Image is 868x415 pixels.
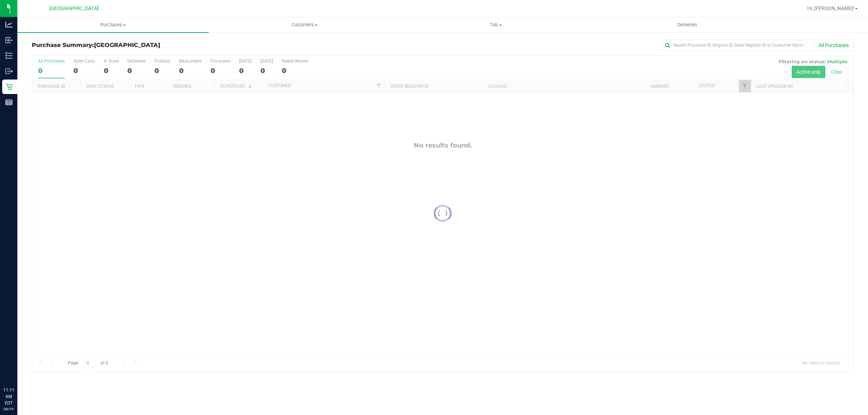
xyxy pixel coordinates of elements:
span: [GEOGRAPHIC_DATA] [94,42,160,48]
a: Tills [400,17,591,33]
button: All Purchases [814,39,854,51]
iframe: Resource center [7,357,29,379]
span: Deliveries [668,22,707,28]
inline-svg: Outbound [5,68,13,75]
inline-svg: Reports [5,99,13,106]
p: 08/19 [3,406,14,412]
iframe: Resource center unread badge [21,356,30,365]
inline-svg: Analytics [5,21,13,28]
inline-svg: Retail [5,83,13,90]
span: Customers [209,22,400,28]
span: [GEOGRAPHIC_DATA] [49,5,99,12]
span: Purchases [17,22,209,28]
inline-svg: Inventory [5,52,13,59]
p: 11:11 AM EDT [3,387,14,406]
h3: Purchase Summary: [32,42,306,48]
inline-svg: Inbound [5,37,13,44]
span: Tills [400,22,591,28]
a: Purchases [17,17,209,33]
a: Deliveries [592,17,783,33]
input: Search Purchase ID, Original ID, State Registry ID or Customer Name... [662,40,807,51]
a: Customers [209,17,400,33]
span: Hi, [PERSON_NAME]! [807,5,854,11]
